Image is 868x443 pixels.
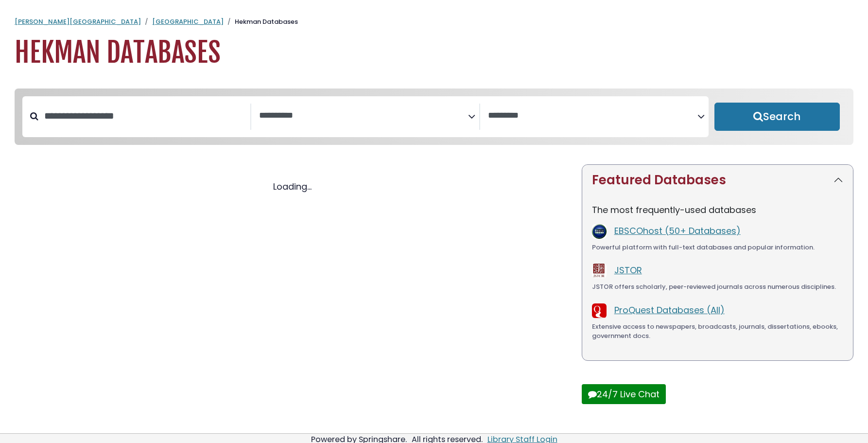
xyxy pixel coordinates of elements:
h1: Hekman Databases [15,36,853,69]
textarea: Search [488,111,697,121]
p: The most frequently-used databases [592,203,843,216]
li: Hekman Databases [224,17,298,27]
textarea: Search [259,111,468,121]
nav: Search filters [15,89,853,145]
button: 24/7 Live Chat [582,384,666,404]
nav: breadcrumb [15,17,853,27]
a: JSTOR [614,264,642,276]
div: JSTOR offers scholarly, peer-reviewed journals across numerous disciplines. [592,282,843,292]
div: Loading... [15,180,570,193]
input: Search database by title or keyword [38,108,250,124]
a: EBSCOhost (50+ Databases) [614,225,741,237]
a: [PERSON_NAME][GEOGRAPHIC_DATA] [15,17,141,26]
div: Extensive access to newspapers, broadcasts, journals, dissertations, ebooks, government docs. [592,322,843,341]
button: Featured Databases [582,165,853,195]
button: Submit for Search Results [714,103,840,131]
div: Powerful platform with full-text databases and popular information. [592,243,843,252]
a: ProQuest Databases (All) [614,304,725,316]
a: [GEOGRAPHIC_DATA] [152,17,224,26]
